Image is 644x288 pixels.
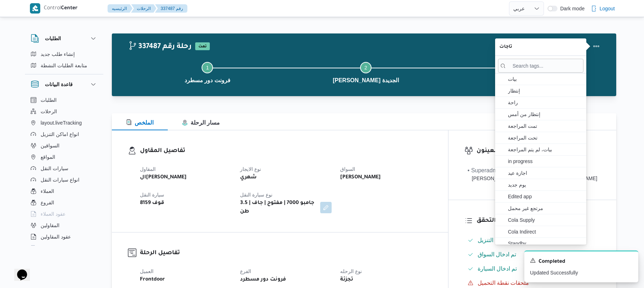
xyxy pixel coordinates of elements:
[28,106,100,117] button: الرحلات
[108,4,133,13] button: الرئيسيه
[340,268,362,274] span: نوع الرحله
[206,65,209,70] span: 1
[340,276,353,284] b: تجزئة
[508,227,582,236] span: Cola Indirect
[287,53,445,90] button: [PERSON_NAME] الجديدة
[530,257,633,266] div: Notification
[140,173,187,182] b: ال[PERSON_NAME]
[508,204,582,213] span: مرتجع غير محمل
[240,199,315,216] b: جامبو 7000 | مفتوح | جاف | 3.5 طن
[468,175,597,182] div: [PERSON_NAME][EMAIL_ADDRESS][DOMAIN_NAME]
[25,48,103,74] div: الطلبات
[41,232,71,241] span: عقود المقاولين
[508,87,582,95] span: إنتظار
[478,236,547,245] span: تم ادخال تفاصيل نفاط التنزيل
[340,173,381,182] b: [PERSON_NAME]
[28,140,100,151] button: السواقين
[41,153,55,161] span: المواقع
[478,266,517,272] span: تم ادخال السيارة
[445,53,603,90] button: فرونت دور مسطرد
[128,53,287,90] button: فرونت دور مسطرد
[240,268,251,274] span: الفرع
[340,166,355,172] span: السواق
[41,130,79,138] span: انواع اماكن التنزيل
[240,276,286,284] b: فرونت دور مسطرد
[508,98,582,107] span: راحة
[140,248,432,258] h3: تفاصيل الرحلة
[508,192,582,201] span: Edited app
[126,120,154,126] span: الملخص
[468,166,597,182] span: • Superadmin mohamed.nabil@illa.com.eg
[364,65,367,70] span: 2
[508,75,582,83] span: بيات
[140,146,432,156] h3: تفاصيل المقاول
[41,119,82,127] span: layout.liveTracking
[140,166,156,172] span: المقاول
[41,221,59,230] span: المقاولين
[25,94,103,248] div: قاعدة البيانات
[28,208,100,220] button: عقود العملاء
[45,34,61,43] h3: الطلبات
[499,43,582,51] span: تاجات
[41,210,66,218] span: عقود العملاء
[30,3,40,14] img: X8yXhbKr1z7QwAAAABJRU5ErkJggg==
[478,279,529,287] span: ملحقات نقطة التحميل
[7,260,30,281] iframe: chat widget
[45,80,73,89] h3: قاعدة البيانات
[478,250,516,259] span: تم ادخال السواق
[140,192,164,198] span: سيارة النقل
[41,107,57,116] span: الرحلات
[28,60,100,71] button: متابعة الطلبات النشطة
[498,59,583,73] input: search tags
[508,169,582,177] span: اجازة عيد
[530,269,633,277] p: Updated Successfully
[41,244,70,252] span: اجهزة التليفون
[477,146,600,156] h3: المعينون
[465,249,600,260] button: تم ادخال السواق
[28,242,100,254] button: اجهزة التليفون
[468,166,597,175] div: • Superadmin
[140,199,164,208] b: قوف 8159
[28,231,100,242] button: عقود المقاولين
[31,34,98,43] button: الطلبات
[508,122,582,130] span: تمت المراجعة
[508,145,582,154] span: بيات، لم يتم المراجعة
[508,180,582,189] span: يوم جديد
[589,39,603,53] button: Actions
[131,4,156,13] button: الرحلات
[140,268,154,274] span: العميل
[478,265,517,273] span: تم ادخال السيارة
[28,220,100,231] button: المقاولين
[41,61,87,70] span: متابعة الطلبات النشطة
[465,235,600,246] button: تم ادخال تفاصيل نفاط التنزيل
[539,258,565,266] span: Completed
[477,216,600,226] h3: قائمة التحقق
[465,263,600,274] button: تم ادخال السيارة
[155,4,187,13] button: 337487 رقم
[28,151,100,163] button: المواقع
[28,117,100,129] button: layout.liveTracking
[240,192,272,198] span: نوع سيارة النقل
[599,4,615,13] span: Logout
[588,1,618,16] button: Logout
[28,197,100,208] button: الفروع
[240,173,257,182] b: شهري
[128,42,192,52] h2: 337487 رحلة رقم
[508,239,582,248] span: Standby
[61,6,78,11] b: Center
[478,251,516,257] span: تم ادخال السواق
[41,50,75,58] span: إنشاء طلب جديد
[478,237,547,243] span: تم ادخال تفاصيل نفاط التنزيل
[195,42,210,50] span: تمت
[31,80,98,89] button: قاعدة البيانات
[185,76,230,85] span: فرونت دور مسطرد
[333,76,399,85] span: [PERSON_NAME] الجديدة
[28,163,100,174] button: سيارات النقل
[478,280,529,286] span: ملحقات نقطة التحميل
[41,164,68,173] span: سيارات النقل
[28,174,100,185] button: انواع سيارات النقل
[508,110,582,119] span: إنتظار من أمس
[198,44,207,49] b: تمت
[182,120,220,126] span: مسار الرحلة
